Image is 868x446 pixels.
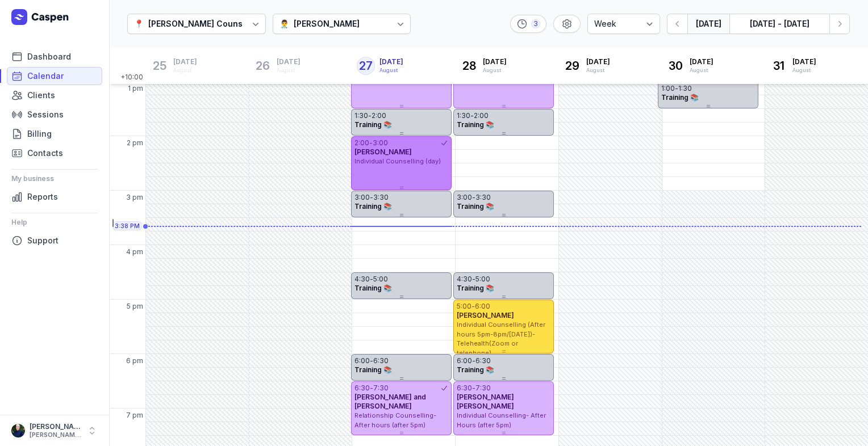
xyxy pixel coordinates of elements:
[279,17,289,31] div: 👨‍⚕️
[173,66,197,74] div: August
[254,57,272,75] div: 26
[372,111,386,120] div: 2:00
[120,73,145,84] span: +10:00
[354,393,426,410] span: [PERSON_NAME] and [PERSON_NAME]
[457,384,472,393] div: 6:30
[354,411,436,429] span: Relationship Counselling- After hours (after 5pm)
[27,190,58,204] span: Reports
[354,284,392,292] span: Training 📚
[27,89,55,102] span: Clients
[472,193,475,202] div: -
[475,275,490,284] div: 5:00
[354,157,441,165] span: Individual Counselling (day)
[586,57,610,66] span: [DATE]
[11,213,98,232] div: Help
[379,66,403,74] div: August
[675,84,678,93] div: -
[354,384,370,393] div: 6:30
[379,57,403,66] span: [DATE]
[457,120,494,129] span: Training 📚
[457,356,472,365] div: 6:00
[792,66,816,74] div: August
[586,66,610,74] div: August
[457,193,472,202] div: 3:00
[792,57,816,66] span: [DATE]
[354,365,392,374] span: Training 📚
[457,275,472,284] div: 4:30
[373,356,389,365] div: 6:30
[126,193,143,202] span: 3 pm
[457,111,470,120] div: 1:30
[687,14,729,34] button: [DATE]
[770,57,788,75] div: 31
[471,302,475,311] div: -
[457,284,494,292] span: Training 📚
[11,170,98,188] div: My business
[11,424,25,437] img: User profile image
[369,138,373,148] div: -
[475,384,491,393] div: 7:30
[30,422,82,431] div: [PERSON_NAME]
[531,19,540,28] div: 3
[354,202,392,211] span: Training 📚
[277,66,301,74] div: August
[27,127,52,141] span: Billing
[564,57,582,75] div: 29
[354,138,369,148] div: 2:00
[472,384,475,393] div: -
[373,193,389,202] div: 3:30
[354,356,370,365] div: 6:00
[354,193,370,202] div: 3:00
[294,17,360,31] div: [PERSON_NAME]
[373,384,389,393] div: 7:30
[475,302,490,311] div: 6:00
[354,111,368,120] div: 1:30
[678,84,692,93] div: 1:30
[354,275,370,284] div: 4:30
[126,356,143,365] span: 6 pm
[27,146,63,160] span: Contacts
[373,138,388,148] div: 3:00
[134,17,144,31] div: 📍
[126,247,143,256] span: 4 pm
[30,431,82,439] div: [PERSON_NAME][EMAIL_ADDRESS][DOMAIN_NAME][PERSON_NAME]
[148,17,265,31] div: [PERSON_NAME] Counselling
[354,120,392,129] span: Training 📚
[27,69,64,83] span: Calendar
[475,193,491,202] div: 3:30
[457,302,471,311] div: 5:00
[370,275,373,284] div: -
[370,193,373,202] div: -
[127,302,143,311] span: 5 pm
[661,84,675,93] div: 1:00
[483,66,507,74] div: August
[151,57,169,75] div: 25
[27,108,64,121] span: Sessions
[472,275,475,284] div: -
[127,138,143,148] span: 2 pm
[457,411,546,429] span: Individual Counselling- After Hours (after 5pm)
[173,57,197,66] span: [DATE]
[126,411,143,420] span: 7 pm
[690,57,713,66] span: [DATE]
[457,202,494,211] span: Training 📚
[370,384,373,393] div: -
[457,365,494,374] span: Training 📚
[277,57,301,66] span: [DATE]
[27,234,59,247] span: Support
[354,148,412,156] span: [PERSON_NAME]
[457,321,545,357] span: Individual Counselling (After hours 5pm-8pm/[DATE])- Telehealth(Zoom or telephone)
[373,275,388,284] div: 5:00
[368,111,372,120] div: -
[667,57,685,75] div: 30
[661,93,699,102] span: Training 📚
[474,111,489,120] div: 2:00
[483,57,507,66] span: [DATE]
[457,311,514,319] span: [PERSON_NAME]
[457,393,514,410] span: [PERSON_NAME] [PERSON_NAME]
[357,57,375,75] div: 27
[729,14,829,34] button: [DATE] - [DATE]
[460,57,478,75] div: 28
[690,66,713,74] div: August
[370,356,373,365] div: -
